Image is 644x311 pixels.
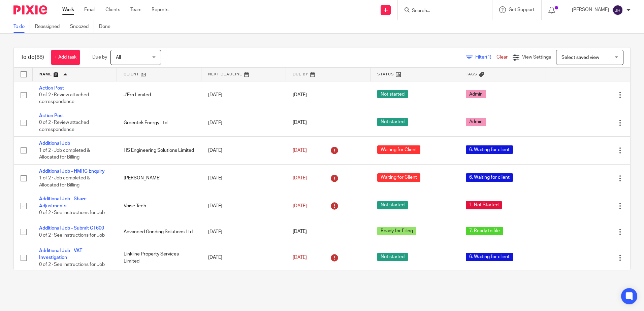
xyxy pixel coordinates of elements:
span: Tags [466,72,477,76]
p: [PERSON_NAME] [572,6,609,13]
span: Waiting for Client [377,173,420,182]
img: svg%3E [612,5,623,15]
input: Search [411,8,472,14]
span: Filter [475,55,496,60]
a: + Add task [51,50,80,65]
td: HS Engineering Solutions Limited [117,137,201,164]
span: [DATE] [293,255,307,260]
span: Not started [377,253,408,261]
a: Additional Job - VAT Investigation [39,248,82,260]
span: Admin [466,90,486,98]
td: [DATE] [201,220,286,244]
span: 1. Not Started [466,201,502,209]
span: Get Support [509,7,535,12]
span: 1 of 2 · Job completed & Allocated for Billing [39,176,90,187]
span: Select saved view [561,55,599,60]
a: Work [62,6,74,13]
span: 0 of 2 · See Instructions for Job [39,233,105,238]
span: 6. Waiting for client [466,145,513,154]
a: Additional Job - HMRC Enquiry [39,169,105,174]
a: Additional Job [39,141,70,146]
span: 0 of 2 · Review attached correspondence [39,120,89,132]
span: (68) [35,55,44,60]
td: [DATE] [201,81,286,109]
td: Voise Tech [117,192,201,220]
a: Email [84,6,95,13]
td: [DATE] [201,244,286,272]
a: Additional Job - Share Adjustments [39,197,87,208]
span: 7. Ready to file [466,227,503,235]
span: View Settings [522,55,551,60]
a: Clients [105,6,120,13]
span: Not started [377,201,408,209]
a: Action Post [39,86,64,91]
h1: To do [21,54,44,61]
img: Pixie [13,5,47,14]
a: Snoozed [70,20,94,33]
span: Waiting for Client [377,145,420,154]
span: [DATE] [293,93,307,97]
span: [DATE] [293,230,307,234]
a: Clear [496,55,508,60]
span: 0 of 2 · See Instructions for Job [39,210,105,215]
span: All [116,55,121,60]
td: J'Ern Limited [117,81,201,109]
td: [DATE] [201,192,286,220]
td: [PERSON_NAME] [117,164,201,192]
span: Admin [466,118,486,126]
a: Done [99,20,116,33]
span: Not started [377,90,408,98]
a: Action Post [39,113,64,118]
a: Reassigned [35,20,65,33]
td: [DATE] [201,109,286,136]
span: [DATE] [293,120,307,125]
span: Not started [377,118,408,126]
span: 0 of 2 · See Instructions for Job [39,262,105,267]
td: [DATE] [201,164,286,192]
a: Additional Job - Submit CT600 [39,226,104,231]
span: 1 of 2 · Job completed & Allocated for Billing [39,148,90,160]
a: Team [130,6,141,13]
td: Advanced Grinding Solutions Ltd [117,220,201,244]
span: 6. Waiting for client [466,173,513,182]
p: Due by [92,54,107,61]
td: [DATE] [201,137,286,164]
span: [DATE] [293,148,307,153]
span: 6. Waiting for client [466,253,513,261]
span: Ready for Filing [377,227,416,235]
td: Greentek Energy Ltd [117,109,201,136]
span: 0 of 2 · Review attached correspondence [39,93,89,104]
a: Reports [152,6,168,13]
span: [DATE] [293,176,307,180]
a: To do [13,20,30,33]
td: Linkline Property Services Limited [117,244,201,272]
span: [DATE] [293,204,307,208]
span: (1) [486,55,491,60]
